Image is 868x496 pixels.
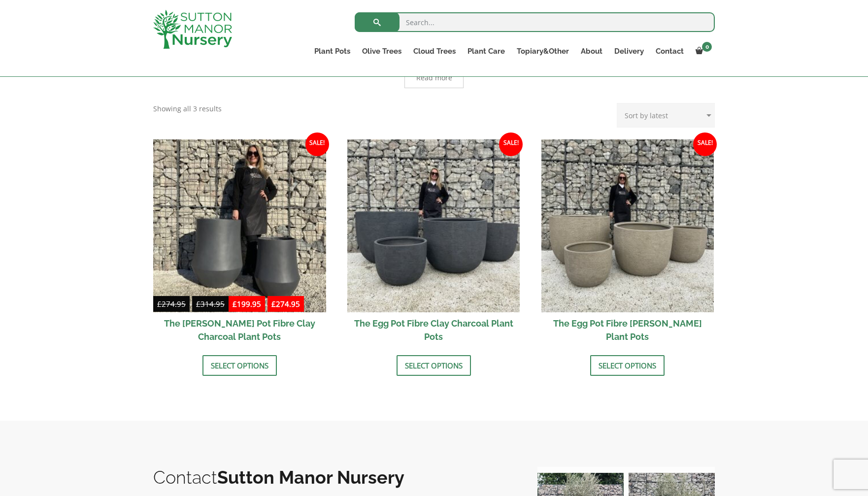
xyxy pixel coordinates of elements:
span: Sale! [499,132,523,156]
h2: The Egg Pot Fibre [PERSON_NAME] Plant Pots [541,312,714,348]
bdi: 274.95 [157,299,186,309]
a: Plant Pots [308,44,356,58]
a: Cloud Trees [407,44,462,58]
a: Sale! The Egg Pot Fibre [PERSON_NAME] Plant Pots [541,139,714,348]
a: Contact [650,44,690,58]
a: Select options for “The Egg Pot Fibre Clay Charcoal Plant Pots” [397,355,471,376]
img: The Egg Pot Fibre Clay Champagne Plant Pots [541,139,714,312]
img: logo [153,10,232,49]
bdi: 314.95 [196,299,225,309]
a: Olive Trees [356,44,407,58]
h2: The Egg Pot Fibre Clay Charcoal Plant Pots [347,312,520,348]
img: The Bien Hoa Pot Fibre Clay Charcoal Plant Pots [153,139,326,312]
h2: Contact [153,467,518,488]
a: Sale! The Egg Pot Fibre Clay Charcoal Plant Pots [347,139,520,348]
span: 0 [702,42,712,52]
b: Sutton Manor Nursery [217,467,404,488]
a: 0 [690,44,715,58]
a: Select options for “The Egg Pot Fibre Clay Champagne Plant Pots” [590,355,665,376]
bdi: 274.95 [271,299,300,309]
span: £ [196,299,200,309]
a: Sale! £274.95-£314.95 £199.95-£274.95 The [PERSON_NAME] Pot Fibre Clay Charcoal Plant Pots [153,139,326,348]
span: £ [157,299,162,309]
span: Sale! [693,132,717,156]
p: Showing all 3 results [153,103,222,115]
select: Shop order [617,103,715,128]
a: Topiary&Other [511,44,575,58]
span: Sale! [305,132,329,156]
a: Select options for “The Bien Hoa Pot Fibre Clay Charcoal Plant Pots” [202,355,277,376]
span: Read more [416,74,452,81]
del: - [153,298,229,312]
span: £ [233,299,237,309]
ins: - [229,298,304,312]
bdi: 199.95 [233,299,261,309]
img: The Egg Pot Fibre Clay Charcoal Plant Pots [347,139,520,312]
a: About [575,44,608,58]
h2: The [PERSON_NAME] Pot Fibre Clay Charcoal Plant Pots [153,312,326,348]
span: £ [271,299,276,309]
a: Delivery [608,44,650,58]
a: Plant Care [462,44,511,58]
input: Search... [355,12,715,32]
